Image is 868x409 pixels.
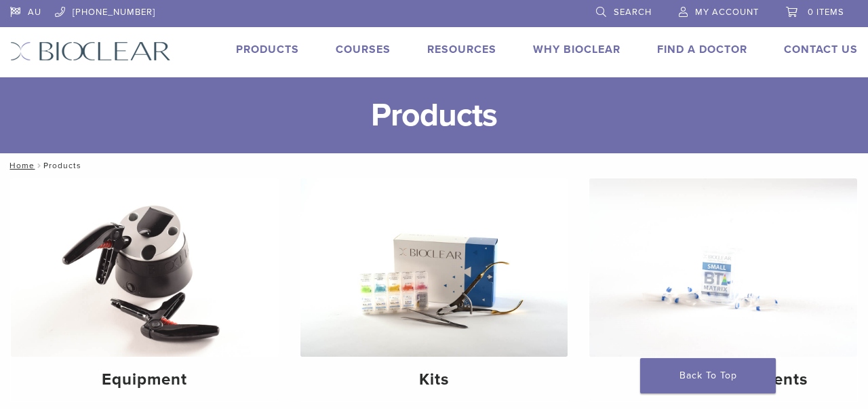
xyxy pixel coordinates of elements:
[657,43,747,56] a: Find A Doctor
[427,43,496,56] a: Resources
[640,358,776,393] a: Back To Top
[236,43,299,56] a: Products
[311,368,557,392] h4: Kits
[35,162,43,169] span: /
[784,43,858,56] a: Contact Us
[11,178,279,401] a: Equipment
[808,7,844,18] span: 0 items
[589,178,857,401] a: Reorder Components
[533,43,620,56] a: Why Bioclear
[22,368,268,392] h4: Equipment
[614,7,652,18] span: Search
[589,178,857,357] img: Reorder Components
[336,43,391,56] a: Courses
[600,368,846,392] h4: Reorder Components
[695,7,759,18] span: My Account
[5,161,35,170] a: Home
[10,41,171,61] img: Bioclear
[11,178,279,357] img: Equipment
[300,178,568,401] a: Kits
[300,178,568,357] img: Kits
